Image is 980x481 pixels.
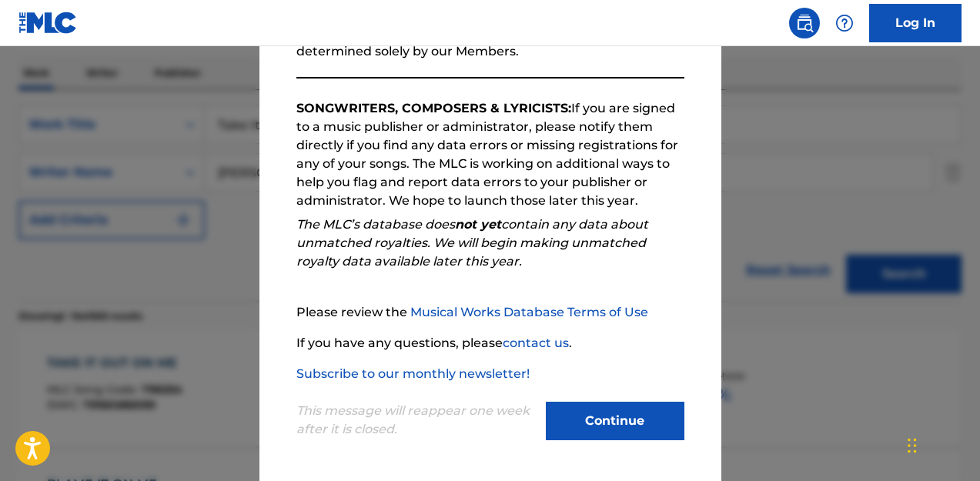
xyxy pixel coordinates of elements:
[18,12,78,34] img: MLC Logo
[795,14,814,32] img: search
[869,4,962,42] a: Log In
[546,402,684,440] button: Continue
[503,336,569,350] a: contact us
[829,8,860,38] div: Help
[296,303,684,322] p: Please review the
[835,14,854,32] img: help
[410,305,648,319] a: Musical Works Database Terms of Use
[296,402,537,439] p: This message will reappear one week after it is closed.
[903,407,980,481] iframe: Chat Widget
[296,366,530,381] a: Subscribe to our monthly newsletter!
[296,99,684,210] p: If you are signed to a music publisher or administrator, please notify them directly if you find ...
[908,423,917,469] div: Drag
[455,217,501,232] strong: not yet
[789,8,820,38] a: Public Search
[296,334,684,352] p: If you have any questions, please .
[296,217,648,269] em: The MLC’s database does contain any data about unmatched royalties. We will begin making unmatche...
[296,101,571,115] strong: SONGWRITERS, COMPOSERS & LYRICISTS:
